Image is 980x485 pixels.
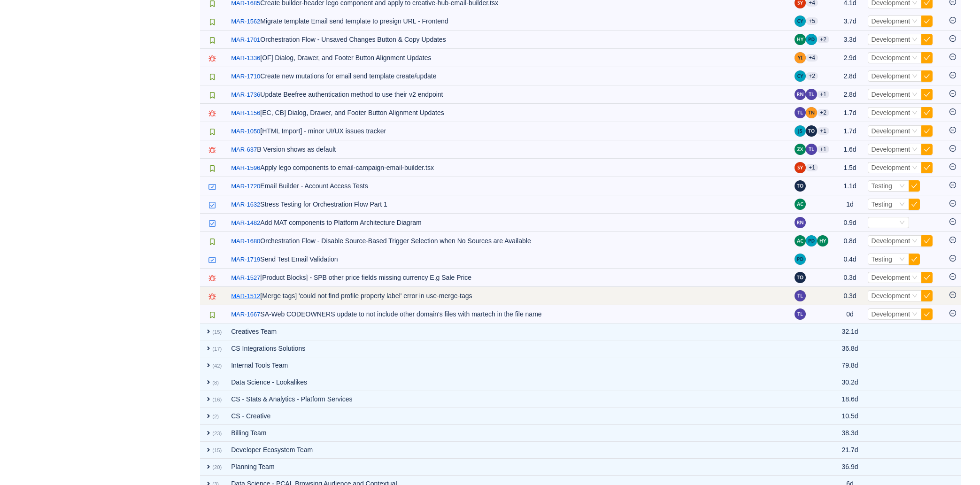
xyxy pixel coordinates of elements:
i: icon: down [899,183,905,190]
td: 79.8d [837,357,863,374]
a: MAR-1482 [231,218,260,228]
button: icon: check [921,125,933,137]
i: icon: down [912,238,918,245]
td: 2.8d [837,85,863,104]
img: TL [806,144,817,155]
img: 10315 [208,238,216,246]
td: 0.4d [837,250,863,269]
img: TO [795,272,806,283]
a: MAR-1736 [231,90,260,100]
small: (15) [212,329,222,335]
td: Send Test Email Validation [226,250,790,269]
td: 38.3d [837,425,863,442]
img: 10303 [208,293,216,300]
i: icon: down [912,146,918,153]
td: Orchestration Flow - Disable Source-Based Trigger Selection when No Sources are Available [226,232,790,250]
td: 2.9d [837,49,863,67]
button: icon: check [921,308,933,320]
small: (42) [212,363,222,369]
img: RN [795,217,806,228]
span: Development [872,292,911,300]
span: Development [872,72,911,80]
td: 30.2d [837,374,863,391]
img: AC [795,235,806,246]
a: MAR-1512 [231,292,260,301]
img: HY [817,235,828,246]
i: icon: minus-circle [949,108,956,115]
img: YI [795,52,806,63]
a: MAR-1336 [231,54,260,63]
td: [Merge tags] 'could not find profile property label' error in use-merge-tags [226,287,790,305]
button: icon: check [909,180,920,192]
button: icon: check [921,89,933,100]
aui-badge: +1 [817,91,829,98]
td: 0.9d [837,214,863,232]
a: MAR-1710 [231,72,260,81]
i: icon: down [912,293,918,300]
span: expand [205,412,212,420]
img: CY [795,70,806,82]
td: Update Beefree authentication method to use their v2 endpoint [226,85,790,104]
span: expand [205,395,212,403]
small: (17) [212,346,222,352]
a: MAR-1720 [231,182,260,191]
span: Development [872,164,911,171]
img: 10300 [208,183,216,191]
img: PK [806,34,817,45]
a: MAR-1050 [231,127,260,136]
a: MAR-1632 [231,200,260,209]
img: 10315 [208,18,216,26]
td: 10.5d [837,408,863,425]
small: (8) [212,380,219,385]
small: (2) [212,414,219,419]
aui-badge: +2 [806,72,818,80]
span: expand [205,446,212,454]
a: MAR-1701 [231,35,260,45]
button: icon: check [921,15,933,27]
a: MAR-1156 [231,108,260,118]
i: icon: minus-circle [949,255,956,262]
button: icon: check [909,199,920,210]
img: TL [795,290,806,301]
button: icon: check [921,107,933,118]
img: 10303 [208,275,216,282]
td: B Version shows as default [226,140,790,159]
img: AC [795,199,806,210]
aui-badge: +1 [817,146,829,153]
img: ZX [795,144,806,155]
td: 3.3d [837,31,863,49]
span: Development [872,17,911,25]
img: 10303 [208,110,216,117]
a: MAR-1527 [231,273,260,283]
button: icon: check [921,144,933,155]
small: (16) [212,397,222,402]
td: 0.8d [837,232,863,250]
i: icon: minus-circle [949,200,956,207]
span: Development [872,54,911,62]
i: icon: minus-circle [949,182,956,188]
span: Testing [872,200,892,208]
i: icon: minus-circle [949,90,956,97]
i: icon: down [912,275,918,281]
aui-badge: +5 [806,17,818,25]
td: 36.9d [837,459,863,476]
i: icon: minus-circle [949,35,956,42]
span: expand [205,362,212,369]
button: icon: check [909,254,920,265]
a: MAR-1562 [231,17,260,26]
img: 10315 [208,128,216,136]
i: icon: minus-circle [949,54,956,60]
td: Add MAT components to Platform Architecture Diagram [226,214,790,232]
td: 0.3d [837,269,863,287]
a: MAR-1596 [231,163,260,173]
td: 36.8d [837,340,863,357]
img: 10303 [208,146,216,154]
aui-badge: +1 [806,164,818,171]
span: Testing [872,182,892,190]
aui-badge: +4 [806,54,818,62]
td: 1d [837,195,863,214]
td: 2.8d [837,67,863,85]
button: icon: check [921,235,933,246]
i: icon: down [899,220,905,226]
td: Billing Team [226,425,790,442]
